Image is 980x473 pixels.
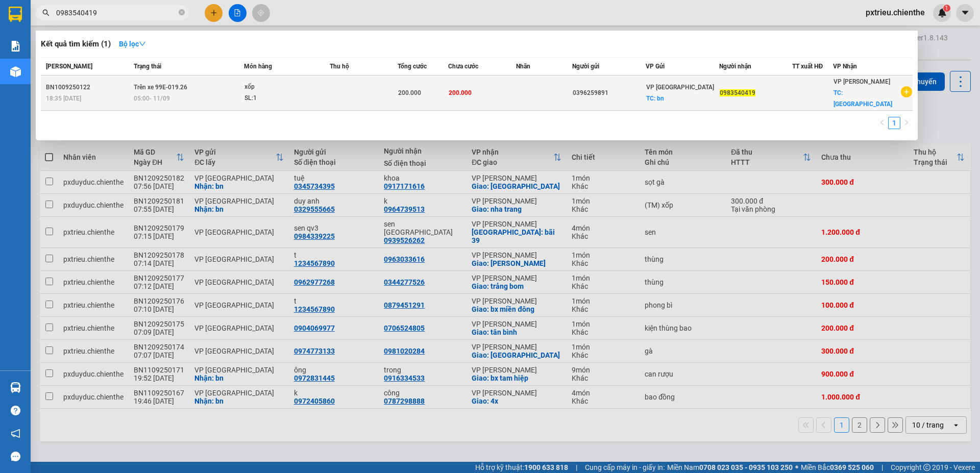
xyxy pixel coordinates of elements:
[11,406,20,415] span: question-circle
[46,82,131,93] div: BN1009250122
[720,89,755,96] span: 0983540419
[330,63,349,70] span: Thu hộ
[10,41,21,52] img: solution-icon
[876,117,888,129] li: Previous Page
[10,66,21,77] img: warehouse-icon
[834,78,890,85] span: VP [PERSON_NAME]
[646,95,664,102] span: TC: bn
[449,89,472,96] span: 200.000
[901,86,912,97] span: plus-circle
[134,84,187,91] span: Trên xe 99E-019.26
[179,9,185,15] span: close-circle
[134,95,170,102] span: 05:00 - 11/09
[398,89,421,96] span: 200.000
[42,9,50,16] span: search
[10,382,21,393] img: warehouse-icon
[900,117,913,129] button: right
[573,88,645,98] div: 0396259891
[139,40,146,47] span: down
[111,36,154,52] button: Bộ lọcdown
[46,95,81,102] span: 18:35 [DATE]
[646,84,714,91] span: VP [GEOGRAPHIC_DATA]
[719,63,751,70] span: Người nhận
[11,452,20,461] span: message
[903,119,910,126] span: right
[9,7,22,22] img: logo-vxr
[792,63,823,70] span: TT xuất HĐ
[448,63,478,70] span: Chưa cước
[646,63,665,70] span: VP Gửi
[889,117,900,129] a: 1
[398,63,427,70] span: Tổng cước
[134,63,161,70] span: Trạng thái
[879,119,885,126] span: left
[900,117,913,129] li: Next Page
[833,63,857,70] span: VP Nhận
[41,39,111,49] h3: Kết quả tìm kiếm ( 1 )
[11,429,20,438] span: notification
[834,89,892,108] span: TC: [GEOGRAPHIC_DATA]
[516,63,530,70] span: Nhãn
[119,40,146,48] strong: Bộ lọc
[244,82,321,93] div: xốp
[46,63,92,70] span: [PERSON_NAME]
[572,63,599,70] span: Người gửi
[56,7,177,18] input: Tìm tên, số ĐT hoặc mã đơn
[244,63,272,70] span: Món hàng
[876,117,888,129] button: left
[179,8,185,18] span: close-circle
[244,93,321,104] div: SL: 1
[888,117,900,129] li: 1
